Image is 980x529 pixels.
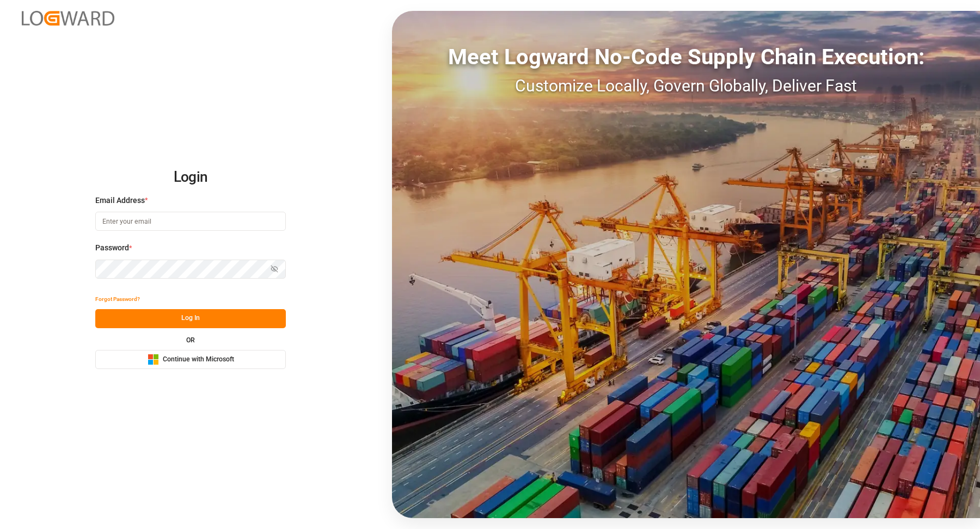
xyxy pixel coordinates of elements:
[186,337,195,343] small: OR
[95,309,286,328] button: Log In
[95,290,140,309] button: Forgot Password?
[95,160,286,195] h2: Login
[95,350,286,369] button: Continue with Microsoft
[163,355,234,365] span: Continue with Microsoft
[392,73,980,98] div: Customize Locally, Govern Globally, Deliver Fast
[95,195,145,206] span: Email Address
[95,242,129,254] span: Password
[22,11,114,26] img: Logward_new_orange.png
[95,212,286,231] input: Enter your email
[392,41,980,73] div: Meet Logward No-Code Supply Chain Execution:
